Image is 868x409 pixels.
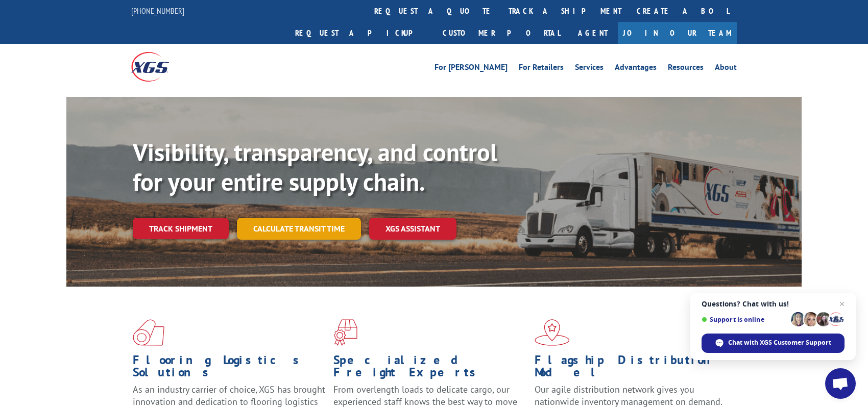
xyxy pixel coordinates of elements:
a: [PHONE_NUMBER] [131,6,184,16]
a: Services [575,63,604,74]
a: Track shipment [133,218,229,239]
span: Chat with XGS Customer Support [728,338,831,347]
img: xgs-icon-flagship-distribution-model-red [535,319,570,346]
a: XGS ASSISTANT [369,218,456,240]
h1: Flooring Logistics Solutions [133,354,326,384]
img: xgs-icon-total-supply-chain-intelligence-red [133,319,164,346]
h1: Flagship Distribution Model [535,354,728,384]
span: Our agile distribution network gives you nationwide inventory management on demand. [535,384,722,407]
div: Open chat [825,368,856,399]
a: For Retailers [519,63,564,74]
a: Join Our Team [618,22,737,44]
a: Advantages [615,63,657,74]
b: Visibility, transparency, and control for your entire supply chain. [133,136,497,197]
a: For [PERSON_NAME] [435,63,508,74]
a: Resources [668,63,704,74]
a: Customer Portal [435,22,568,44]
div: Chat with XGS Customer Support [702,334,845,353]
a: Agent [568,22,618,44]
span: Questions? Chat with us! [702,300,845,308]
span: Support is online [702,316,787,323]
a: Request a pickup [287,22,435,44]
h1: Specialized Freight Experts [333,354,526,384]
span: Close chat [836,298,848,310]
img: xgs-icon-focused-on-flooring-red [333,319,357,346]
a: Calculate transit time [237,218,361,240]
a: About [715,63,737,74]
